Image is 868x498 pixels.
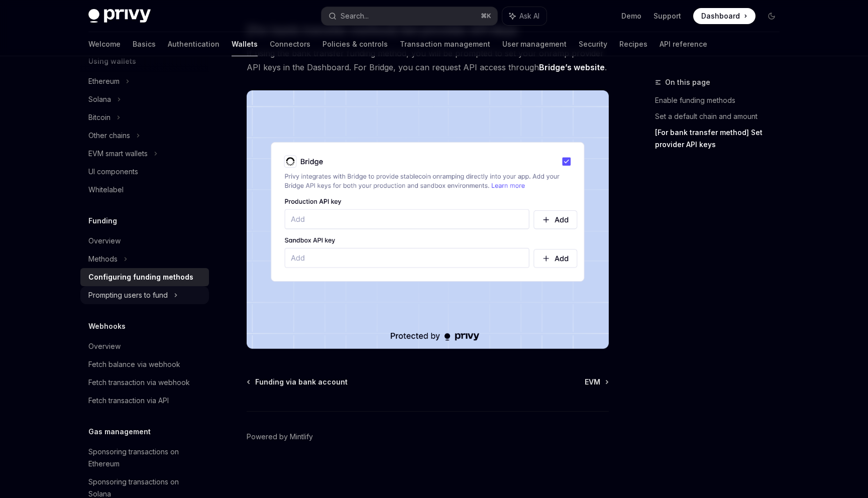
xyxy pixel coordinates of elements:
div: Methods [88,253,118,265]
div: Bitcoin [88,111,111,123]
div: Other chains [88,130,130,142]
a: API reference [660,32,707,56]
div: Sponsoring transactions on Ethereum [88,446,203,470]
a: Policies & controls [322,32,388,56]
div: Prompting users to fund [88,289,168,301]
a: Enable funding methods [655,92,788,108]
h5: Webhooks [88,320,126,332]
div: EVM smart wallets [88,148,148,160]
button: Ask AI [502,7,547,25]
div: Solana [88,93,111,105]
div: Ethereum [88,75,120,87]
div: Fetch balance via webhook [88,358,180,370]
a: Transaction management [400,32,490,56]
div: UI components [88,166,138,178]
a: Welcome [88,32,121,56]
a: Configuring funding methods [80,268,209,286]
span: If using the bank transfer funding method, you will be prompted to set your onramp provider API k... [247,46,609,74]
a: Set a default chain and amount [655,108,788,125]
div: Search... [341,10,369,22]
a: Sponsoring transactions on Ethereum [80,443,209,473]
a: [For bank transfer method] Set provider API keys [655,125,788,153]
a: Funding via bank account [248,377,348,387]
div: Overview [88,235,121,247]
div: Whitelabel [88,184,124,196]
div: Fetch transaction via API [88,395,169,407]
img: Bridge keys PNG [247,90,609,349]
a: Overview [80,232,209,250]
a: Security [579,32,607,56]
img: dark logo [88,9,151,23]
a: Bridge’s website [539,62,605,73]
a: Overview [80,337,209,355]
a: Powered by Mintlify [247,432,313,442]
span: Ask AI [519,11,539,21]
a: Wallets [232,32,258,56]
div: Configuring funding methods [88,271,193,283]
a: Basics [133,32,156,56]
span: On this page [665,76,710,88]
a: Demo [621,11,641,21]
a: Fetch transaction via webhook [80,374,209,392]
a: EVM [585,377,608,387]
h5: Funding [88,215,117,227]
a: Dashboard [693,8,755,24]
a: Authentication [168,32,220,56]
button: Search...⌘K [321,7,497,25]
span: ⌘ K [481,12,491,20]
a: Support [654,11,681,21]
span: EVM [585,377,600,387]
a: Recipes [619,32,647,56]
button: Toggle dark mode [764,8,780,24]
a: Fetch balance via webhook [80,355,209,374]
h5: Gas management [88,426,151,438]
div: Fetch transaction via webhook [88,377,190,389]
a: Connectors [270,32,310,56]
span: Dashboard [701,11,740,21]
a: Fetch transaction via API [80,392,209,410]
a: Whitelabel [80,181,209,199]
span: Funding via bank account [255,377,348,387]
a: User management [502,32,567,56]
a: UI components [80,163,209,181]
div: Overview [88,340,121,352]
